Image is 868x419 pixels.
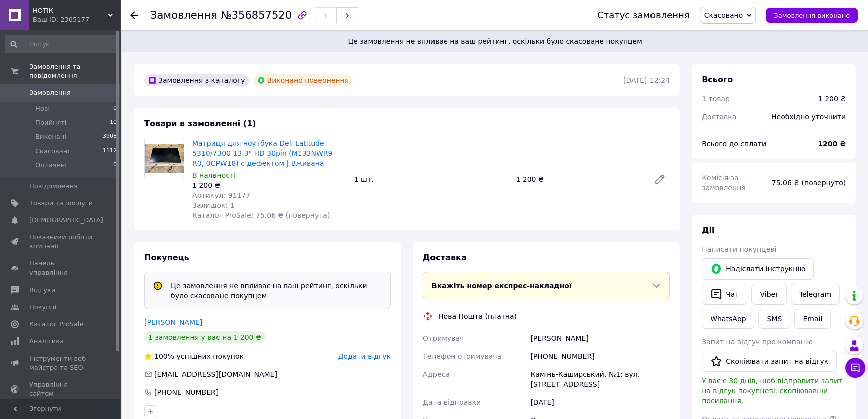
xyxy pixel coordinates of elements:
span: Це замовлення не впливає на ваш рейтинг, оскільки було скасоване покупцем [134,36,856,46]
span: Дата відправки [423,398,481,406]
a: Матриця для ноутбука Dell Latitude 5310/7300 13.3" HD 30pin (M133NWR9 R0, 0CPW18) с дефектом | Вж... [192,139,332,167]
span: 10 [110,118,117,127]
span: 1112 [103,147,117,156]
div: [PHONE_NUMBER] [528,347,672,365]
span: Замовлення [150,9,218,21]
span: [EMAIL_ADDRESS][DOMAIN_NAME] [154,370,277,378]
span: Покупець [144,253,189,262]
div: 1 200 ₴ [818,94,846,104]
span: Доставка [702,113,736,121]
span: Вкажіть номер експрес-накладної [431,282,572,290]
span: Доставка [423,253,467,262]
button: Email [794,309,831,329]
button: Замовлення виконано [766,8,858,23]
input: Пошук [5,35,118,53]
span: Телефон отримувача [423,352,501,360]
span: 75.06 ₴ (повернуто) [772,179,846,187]
span: Панель управління [29,259,93,277]
span: Написати покупцеві [702,245,776,253]
span: Замовлення [29,88,71,97]
span: 0 [113,161,117,170]
div: [PERSON_NAME] [528,329,672,347]
a: Редагувати [649,169,670,189]
span: Всього до сплати [702,139,766,148]
span: Товари та послуги [29,199,93,208]
span: Скасовані [35,147,69,156]
button: Надіслати інструкцію [702,258,814,280]
a: Viber [751,284,786,305]
span: Повідомлення [29,182,78,191]
a: WhatsApp [702,309,754,329]
div: 1 200 ₴ [192,180,346,190]
span: Отримувач [423,334,464,342]
span: Скасовано [704,11,743,19]
span: Нові [35,104,50,113]
span: Покупці [29,303,56,312]
span: Виконані [35,132,66,142]
span: Всього [702,75,733,84]
span: Управління сайтом [29,380,93,398]
span: Адреса [423,370,450,378]
span: Показники роботи компанії [29,233,93,251]
span: Додати відгук [338,352,391,360]
span: №356857520 [221,9,292,21]
span: Запит на відгук про компанію [702,338,813,346]
span: 100% [154,352,174,360]
button: Чат [702,284,747,305]
span: Товари в замовленні (1) [144,119,256,128]
div: успішних покупок [144,351,244,361]
a: Telegram [791,284,840,305]
span: Каталог ProSale: 75.06 ₴ (повернута) [192,211,330,219]
div: [PHONE_NUMBER] [153,387,220,397]
span: [DEMOGRAPHIC_DATA] [29,216,103,225]
b: 1200 ₴ [818,139,846,148]
div: Виконано повернення [253,74,353,86]
span: НОТІК [33,6,108,15]
div: Камінь-Каширський, №1: вул. [STREET_ADDRESS] [528,365,672,393]
span: Дії [702,225,714,235]
div: Замовлення з каталогу [144,74,249,86]
div: Статус замовлення [597,10,690,20]
div: Ваш ID: 2365177 [33,15,120,24]
span: В наявності [192,171,236,179]
span: Артикул: 91177 [192,191,250,199]
span: Каталог ProSale [29,320,83,329]
span: Комісія за замовлення [702,174,746,192]
button: Скопіювати запит на відгук [702,351,837,372]
span: Прийняті [35,118,66,127]
span: Замовлення та повідомлення [29,62,120,80]
img: Матриця для ноутбука Dell Latitude 5310/7300 13.3" HD 30pin (M133NWR9 R0, 0CPW18) с дефектом | Вж... [145,144,184,173]
time: [DATE] 12:24 [623,76,670,84]
div: 1 замовлення у вас на 1 200 ₴ [144,331,265,343]
a: [PERSON_NAME] [144,318,202,326]
div: 1 шт. [350,172,512,186]
span: Замовлення виконано [774,12,850,19]
div: Необхідно уточнити [765,106,852,128]
span: Залишок: 1 [192,201,235,209]
span: 3908 [103,132,117,142]
div: [DATE] [528,393,672,411]
button: SMS [758,309,790,329]
div: Це замовлення не впливає на ваш рейтинг, оскільки було скасоване покупцем [167,281,386,301]
span: 0 [113,104,117,113]
div: 1 200 ₴ [512,172,645,186]
span: У вас є 30 днів, щоб відправити запит на відгук покупцеві, скопіювавши посилання. [702,377,842,405]
span: Аналітика [29,337,64,346]
span: Інструменти веб-майстра та SEO [29,354,93,372]
div: Нова Пошта (платна) [436,311,519,321]
span: Оплачені [35,161,67,170]
div: Повернутися назад [130,10,138,20]
button: Чат з покупцем [845,358,865,378]
span: Відгуки [29,286,55,295]
span: 1 товар [702,95,730,103]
